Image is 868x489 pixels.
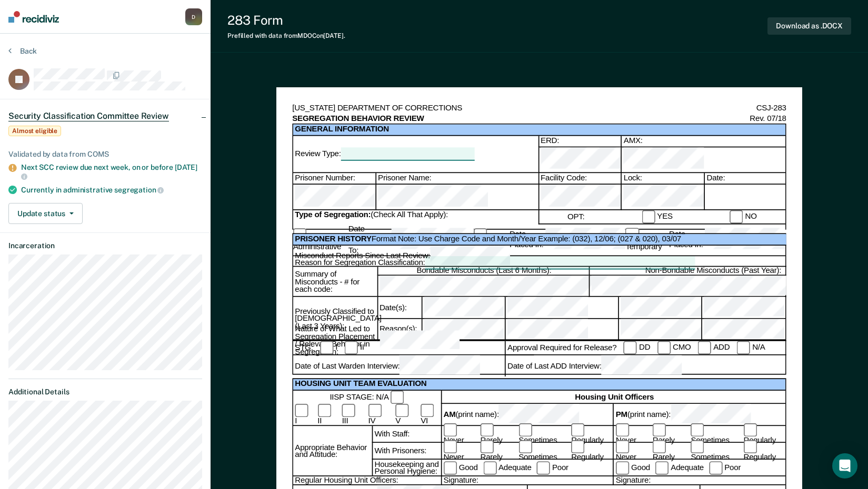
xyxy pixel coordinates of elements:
div: Facility Code: [538,174,621,185]
input: I [320,341,333,354]
input: III [342,404,355,417]
input: I [295,404,308,417]
label: Regularly [743,441,785,462]
div: Prisoner Name: [375,174,538,185]
div: 283 Form [227,13,345,28]
div: Reason for Segregation Classification: [295,257,785,270]
label: Temporary [625,228,662,252]
label: IV [368,404,388,425]
div: (Check All That Apply): [293,210,538,225]
div: [US_STATE] DEPARTMENT OF CORRECTIONS [292,103,462,114]
div: IISP STAGE: N/A [295,391,441,404]
div: Prefilled with data from MDOC on [DATE] . [227,32,345,39]
label: Poor [709,461,741,474]
input: N/A [737,341,750,354]
label: ADD [698,341,730,354]
input: V [395,404,408,417]
label: Rarely [480,423,513,444]
div: ERD: [538,136,621,147]
div: Date of Last ADD Interview: [507,355,835,376]
div: Date Placed In: [625,228,785,253]
label: Rarely [653,423,686,444]
div: Previously Classified to [DEMOGRAPHIC_DATA] (Last 3 Years): [293,297,377,340]
img: Recidiviz [8,11,59,23]
input: VI [421,404,434,417]
b: Housing Unit Officers [575,393,654,401]
div: ERD: [538,147,621,173]
div: Summary of Misconducts - # for each code: [293,267,377,297]
label: Regularly [571,441,613,462]
input: Punitive [473,228,486,241]
input: NO [730,210,743,223]
label: Sometimes [691,441,738,462]
b: PRISONER HISTORY [295,235,371,243]
input: Regularly [571,423,584,436]
dt: Additional Details [8,388,202,396]
label: Rarely [653,441,686,462]
div: Date: [704,174,785,185]
input: Sometimes [518,441,532,454]
div: Lock: [621,185,704,210]
div: Date Classified To: [293,225,473,256]
label: II [317,404,335,425]
label: II [345,341,364,354]
input: IV [368,404,381,417]
div: Review Type: [295,148,538,161]
div: AMX: [621,147,785,173]
input: Adequate [483,461,496,474]
input: Rarely [653,423,666,436]
div: Prisoner Number: [293,174,375,185]
input: Poor [709,461,722,474]
span: Almost eligible [8,126,61,136]
div: OPT: [567,212,585,222]
div: Date Placed In: [473,228,625,253]
input: Sometimes [691,441,704,454]
label: Regularly [743,423,785,444]
label: Never [443,441,475,462]
label: Punitive [473,228,502,252]
div: Reason(s): [377,319,421,341]
input: Never [443,441,456,454]
div: Housekeeping and Personal Hygiene: [372,460,441,477]
div: Facility Code: [538,185,621,210]
label: Administrative [293,228,341,252]
div: Validated by data from COMS [8,150,202,159]
b: GENERAL INFORMATION [295,125,785,135]
span: Security Classification Committee Review [8,111,169,121]
input: Adequate [655,461,669,474]
div: D [185,8,202,25]
label: I [320,341,337,354]
input: CMO [657,341,671,354]
input: Never [443,423,456,436]
label: VI [421,404,441,425]
button: Download as .DOCX [767,17,851,35]
div: (print name): [616,404,785,425]
label: I [295,404,310,425]
input: ADD [698,341,711,354]
label: Sometimes [518,423,566,444]
div: Misconduct Reports Since Last Review: [295,246,835,266]
div: STG: [295,343,313,353]
label: NO [730,210,756,223]
input: Regularly [743,423,756,436]
input: Rarely [653,441,666,454]
div: Signature: [441,477,613,485]
b: SEGREGATION BEHAVIOR REVIEW [292,114,424,124]
div: Non-Bondable Misconducts (Past Year): [588,267,835,276]
input: II [345,341,358,354]
div: Bondable Misconducts (Last 6 Months): [377,276,588,297]
div: (print name): [443,404,613,425]
div: Nature of What Led to Segregation Placement / Relevant Behavior in Segregation: [293,341,377,342]
b: PM [616,411,627,418]
div: Non-Bondable Misconducts (Past Year): [588,276,835,297]
dt: Incarceration [8,241,202,250]
div: Bondable Misconducts (Last 6 Months): [377,267,588,276]
input: Sometimes [518,423,532,436]
label: Adequate [655,461,704,474]
label: Never [443,423,475,444]
div: With Staff: [372,426,441,443]
input: Rarely [480,423,493,436]
input: Good [616,461,629,474]
label: Poor [537,461,568,474]
b: Type of Segregation: [295,210,371,219]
